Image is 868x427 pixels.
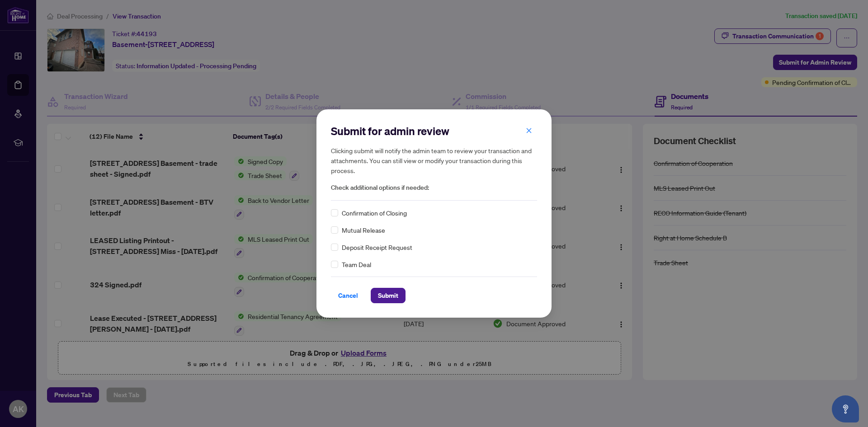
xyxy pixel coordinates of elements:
span: Check additional options if needed: [331,183,537,193]
span: Cancel [338,288,358,303]
span: Submit [378,288,398,303]
button: Submit [371,288,406,303]
span: Team Deal [342,259,371,269]
button: Open asap [832,395,859,422]
span: Mutual Release [342,225,385,235]
span: Confirmation of Closing [342,208,407,218]
h2: Submit for admin review [331,124,537,138]
button: Cancel [331,288,365,303]
span: close [526,127,532,134]
span: Deposit Receipt Request [342,242,412,252]
h5: Clicking submit will notify the admin team to review your transaction and attachments. You can st... [331,145,537,175]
